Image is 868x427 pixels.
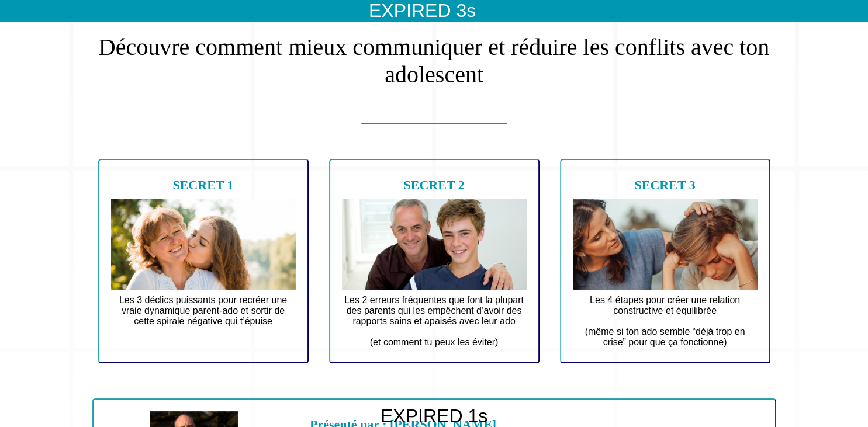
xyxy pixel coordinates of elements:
img: 774e71fe38cd43451293438b60a23fce_Design_sans_titre_1.jpg [342,199,527,290]
b: SECRET 1 [172,178,233,192]
b: SECRET 3 [634,178,695,192]
img: d70f9ede54261afe2763371d391305a3_Design_sans_titre_4.jpg [111,199,296,290]
img: 6e5ea48f4dd0521e46c6277ff4d310bb_Design_sans_titre_5.jpg [573,199,758,290]
b: SECRET 2 [403,178,464,192]
text: Les 4 étapes pour créer une relation constructive et équilibrée (même si ton ado semble “déjà tro... [573,292,758,350]
text: Les 2 erreurs fréquentes que font la plupart des parents qui les empêchent d’avoir des rapports s... [342,292,527,350]
h1: Découvre comment mieux communiquer et réduire les conflits avec ton adolescent [92,22,776,88]
text: Les 3 déclics puissants pour recréer une vraie dynamique parent-ado et sortir de cette spirale né... [111,292,296,340]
